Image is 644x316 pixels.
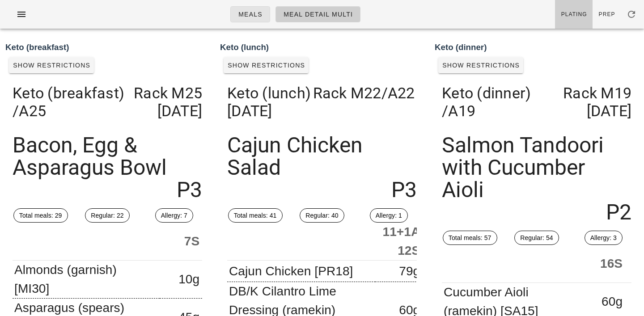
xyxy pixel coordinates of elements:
div: Keto (breakfast) Rack M25 [DATE] [5,77,209,127]
a: Meals [230,6,270,22]
div: Cajun Chicken Salad [220,127,424,208]
a: Meal Detail Multi [275,6,360,22]
span: Show Restrictions [13,62,90,69]
span: 60g [602,295,623,308]
span: Meals [238,11,263,18]
span: 79g [399,264,420,278]
span: Show Restrictions [227,62,305,69]
span: /A19 [442,102,475,120]
th: 11+1A 12S [375,223,427,261]
span: Prep [598,11,615,17]
span: Total meals: 57 [449,231,491,244]
span: Regular: 22 [91,209,123,222]
h3: Keto (lunch) [220,41,424,54]
span: /A25 [13,102,46,120]
span: Regular: 40 [305,209,338,222]
span: Regular: 54 [520,231,553,244]
button: Show Restrictions [224,57,309,73]
td: Cajun Chicken [PR18] [227,261,375,282]
button: Show Restrictions [438,57,523,73]
span: Show Restrictions [442,62,520,69]
span: Allergy: 3 [590,231,617,244]
button: Show Restrictions [9,57,94,73]
span: Plating [561,11,587,17]
span: /A22 [381,84,415,102]
span: P3 [177,179,202,201]
div: Salmon Tandoori with Cucumber Aioli [435,127,639,231]
span: Allergy: 1 [376,209,402,222]
td: Almonds (garnish) [MI30] [13,261,160,299]
div: Keto (lunch) Rack M22 [DATE] [220,77,424,127]
h3: Keto (breakfast) [5,41,209,54]
span: P3 [391,179,417,201]
th: 7S [160,223,207,261]
span: 10g [178,272,199,286]
span: Total meals: 29 [19,209,62,222]
span: Total meals: 41 [234,209,277,222]
th: 16S [583,245,630,283]
span: P2 [606,201,631,223]
span: Meal Detail Multi [283,11,353,18]
span: Allergy: 7 [161,209,187,222]
div: Bacon, Egg & Asparagus Bowl [5,127,209,208]
h3: Keto (dinner) [435,41,639,54]
div: Keto (dinner) Rack M19 [DATE] [435,77,639,127]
